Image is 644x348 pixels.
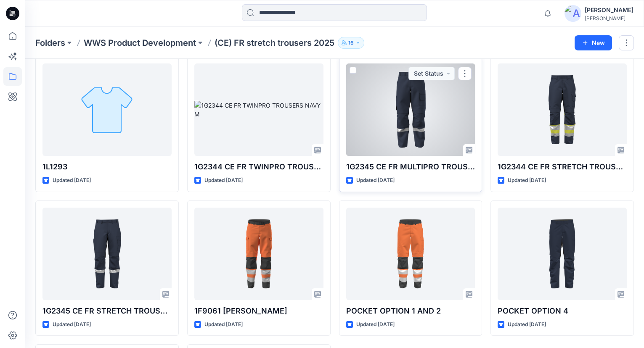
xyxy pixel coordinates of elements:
a: Folders [35,37,65,49]
p: 1F9061 [PERSON_NAME] [194,305,323,317]
button: 16 [338,37,364,49]
p: 1G2344 CE FR TWINPRO TROUSERS NAVY M [194,161,323,173]
a: 1G2345 CE FR STRETCH TROUSERS MULTIPRO [42,208,172,300]
p: 1G2344 CE FR STRETCH TROUSERS TWINPRO [498,161,627,173]
p: Updated [DATE] [53,320,91,329]
a: 1F9061 FARON [194,208,323,300]
p: 1G2345 CE FR STRETCH TROUSERS MULTIPRO [42,305,172,317]
div: [PERSON_NAME] [585,15,633,21]
a: POCKET OPTION 1 AND 2 [346,208,475,300]
p: 1L1293 [42,161,172,173]
a: 1G2344 CE FR STRETCH TROUSERS TWINPRO [498,63,627,156]
a: WWS Product Development [84,37,196,49]
button: New [575,35,612,50]
p: Updated [DATE] [508,176,546,185]
a: 1L1293 [42,63,172,156]
p: POCKET OPTION 1 AND 2 [346,305,475,317]
div: [PERSON_NAME] [585,5,633,15]
p: Updated [DATE] [204,320,243,329]
p: 1G2345 CE FR MULTIPRO TROUSERS M NAVY [346,161,475,173]
a: 1G2345 CE FR MULTIPRO TROUSERS M NAVY [346,63,475,156]
img: avatar [564,5,581,22]
p: (CE) FR stretch trousers 2025 [215,37,334,49]
p: Updated [DATE] [356,320,395,329]
p: 16 [348,38,354,47]
p: Updated [DATE] [53,176,91,185]
p: POCKET OPTION 4 [498,305,627,317]
a: POCKET OPTION 4 [498,208,627,300]
p: Updated [DATE] [508,320,546,329]
a: 1G2344 CE FR TWINPRO TROUSERS NAVY M [194,63,323,156]
p: Updated [DATE] [204,176,243,185]
p: Updated [DATE] [356,176,395,185]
